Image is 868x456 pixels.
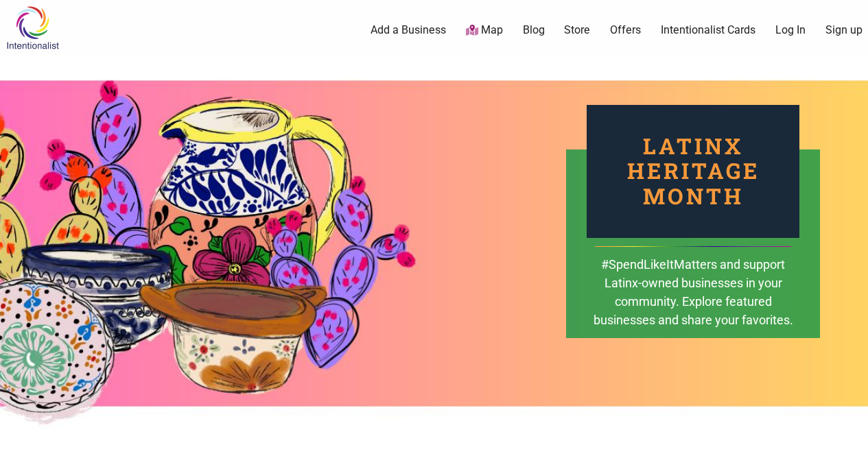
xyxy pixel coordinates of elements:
a: Log In [775,23,806,38]
a: Map [466,23,503,38]
div: #SpendLikeItMatters and support Latinx-owned businesses in your community. Explore featured busin... [592,255,794,349]
a: Add a Business [371,23,446,38]
a: Sign up [825,23,863,38]
a: Store [564,23,590,38]
a: Offers [610,23,641,38]
a: Blog [523,23,545,38]
div: Latinx Heritage Month [587,105,799,238]
a: Intentionalist Cards [661,23,755,38]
